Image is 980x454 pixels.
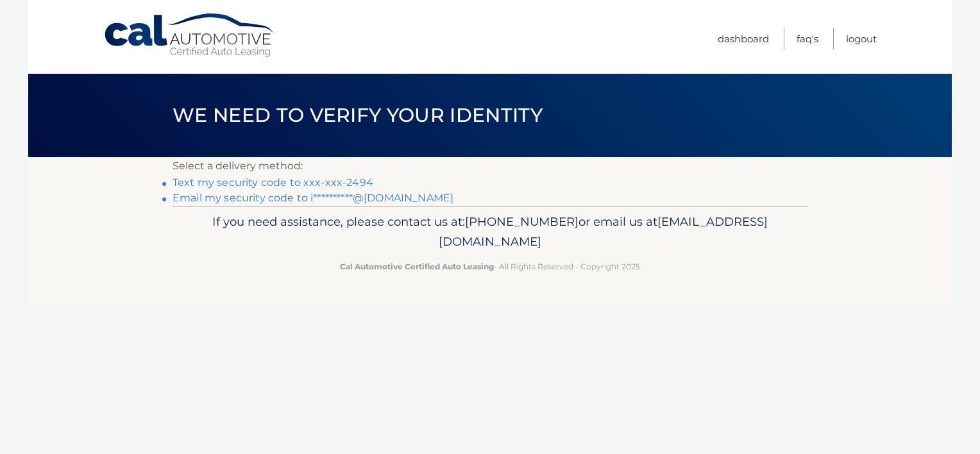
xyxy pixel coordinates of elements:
strong: Cal Automotive Certified Auto Leasing [340,262,494,271]
p: If you need assistance, please contact us at: or email us at [181,212,799,253]
a: Text my security code to xxx-xxx-2494 [173,176,373,189]
a: Email my security code to i**********@[DOMAIN_NAME] [173,192,453,204]
a: Logout [846,28,877,49]
a: FAQ's [797,28,818,49]
a: Dashboard [718,28,769,49]
p: - All Rights Reserved - Copyright 2025 [181,260,799,273]
p: Select a delivery method: [173,157,807,175]
a: Cal Automotive [103,13,276,58]
span: We need to verify your identity [173,103,543,127]
span: [PHONE_NUMBER] [465,214,579,229]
